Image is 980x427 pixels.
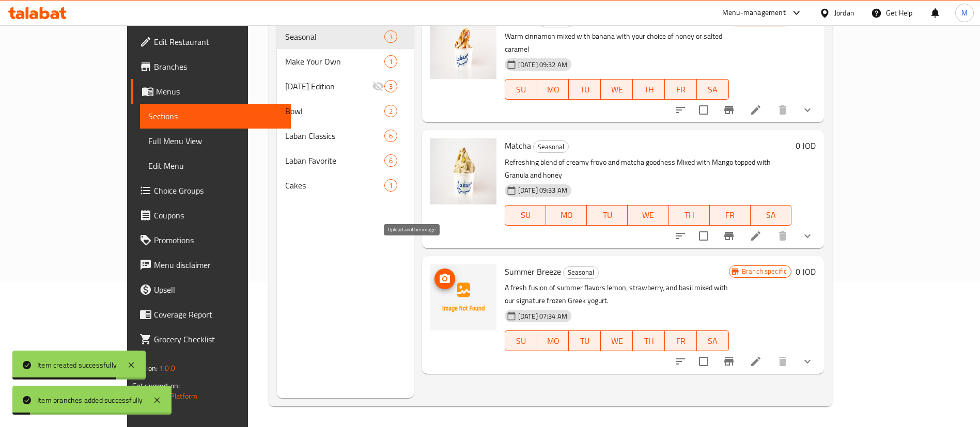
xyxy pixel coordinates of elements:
[633,79,665,100] button: TH
[569,79,601,100] button: TU
[37,359,117,371] div: Item created successfully
[131,277,291,302] a: Upsell
[714,208,746,223] span: FR
[131,203,291,228] a: Coupons
[750,355,762,368] a: Edit menu item
[385,181,397,191] span: 1
[668,224,693,248] button: sort-choices
[505,30,729,56] p: Warm cinnamon mixed with banana with your choice of honey or salted caramel
[509,208,542,223] span: SU
[669,334,693,349] span: FR
[277,99,414,123] div: Bowl2
[563,266,599,279] div: Seasonal
[384,130,397,142] div: items
[770,98,795,122] button: delete
[514,311,571,321] span: [DATE] 07:34 AM
[801,355,814,368] svg: Show Choices
[738,266,791,276] span: Branch specific
[550,208,583,223] span: MO
[669,205,710,226] button: TH
[285,30,384,43] span: Seasonal
[632,208,664,223] span: WE
[605,334,629,349] span: WE
[514,60,571,70] span: [DATE] 09:32 AM
[668,98,693,122] button: sort-choices
[509,334,533,349] span: SU
[665,79,697,100] button: FR
[801,230,814,242] svg: Show Choices
[430,13,496,79] img: Banoffee
[637,82,661,97] span: TH
[384,154,397,167] div: items
[795,224,820,248] button: show more
[750,104,762,116] a: Edit menu item
[154,259,283,271] span: Menu disclaimer
[156,85,283,98] span: Menus
[770,349,795,374] button: delete
[569,330,601,351] button: TU
[131,302,291,327] a: Coverage Report
[385,106,397,116] span: 2
[131,178,291,203] a: Choice Groups
[384,30,397,43] div: items
[430,264,496,330] img: Summer Breeze
[601,330,633,351] button: WE
[564,266,598,278] span: Seasonal
[505,330,537,351] button: SU
[384,179,397,192] div: items
[154,283,283,296] span: Upsell
[795,349,820,374] button: show more
[796,13,816,27] h6: 0 JOD
[277,24,414,49] div: Seasonal3
[795,98,820,122] button: show more
[131,252,291,277] a: Menu disclaimer
[537,330,569,351] button: MO
[159,361,175,375] span: 1.0.0
[668,349,693,374] button: sort-choices
[505,138,531,153] span: Matcha
[372,80,384,92] svg: Inactive section
[285,80,372,92] div: Ramadan Edition
[701,82,725,97] span: SA
[834,7,854,19] div: Jordan
[140,104,291,129] a: Sections
[587,205,628,226] button: TU
[722,7,786,19] div: Menu-management
[505,79,537,100] button: SU
[277,173,414,198] div: Cakes1
[801,104,814,116] svg: Show Choices
[140,153,291,178] a: Edit Menu
[154,36,283,48] span: Edit Restaurant
[693,99,714,121] span: Select to update
[384,80,397,92] div: items
[285,130,384,142] span: Laban Classics
[637,334,661,349] span: TH
[277,20,414,202] nav: Menu sections
[385,32,397,42] span: 3
[285,154,384,167] span: Laban Favorite
[751,205,791,226] button: SA
[154,333,283,345] span: Grocery Checklist
[148,110,283,122] span: Sections
[131,228,291,252] a: Promotions
[277,74,414,99] div: [DATE] Edition3
[140,129,291,153] a: Full Menu View
[285,179,384,192] span: Cakes
[693,225,714,247] span: Select to update
[277,123,414,148] div: Laban Classics6
[591,208,624,223] span: TU
[750,230,762,242] a: Edit menu item
[673,208,706,223] span: TH
[154,60,283,73] span: Branches
[628,205,668,226] button: WE
[537,79,569,100] button: MO
[148,135,283,147] span: Full Menu View
[285,55,384,68] div: Make Your Own
[770,224,795,248] button: delete
[285,105,384,117] span: Bowl
[277,148,414,173] div: Laban Favorite6
[154,234,283,246] span: Promotions
[717,349,741,374] button: Branch-specific-item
